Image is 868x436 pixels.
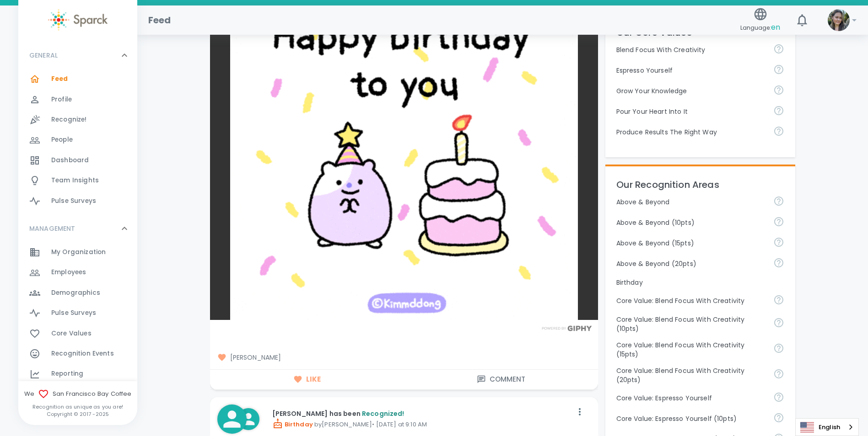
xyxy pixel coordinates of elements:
span: Recognized! [362,409,404,418]
button: Comment [404,370,598,389]
span: Recognition Events [51,349,114,358]
a: Team Insights [18,170,137,191]
a: English [796,419,858,436]
svg: Share your voice and your ideas [773,412,784,423]
p: Core Value: Blend Focus With Creativity (10pts) [616,315,766,333]
p: Core Value: Blend Focus With Creativity (15pts) [616,340,766,359]
svg: Come to work to make a difference in your own way [773,105,784,116]
svg: Share your voice and your ideas [773,64,784,75]
img: Picture of Mackenzie [828,9,850,31]
span: en [771,22,780,32]
p: Blend Focus With Creativity [616,45,766,54]
p: by [PERSON_NAME] • [DATE] at 9:10 AM [272,418,572,429]
a: Reporting [18,364,137,384]
span: Employees [51,268,86,277]
p: Core Value: Blend Focus With Creativity (20pts) [616,366,766,384]
svg: For going above and beyond! [773,257,784,268]
img: Sparck logo [48,9,108,31]
p: Above & Beyond [616,197,766,207]
span: Feed [51,74,68,84]
button: Language:en [737,4,784,37]
svg: Achieve goals today and innovate for tomorrow [773,343,784,354]
svg: Follow your curiosity and learn together [773,85,784,96]
a: People [18,130,137,150]
p: Birthday [616,278,785,287]
span: Language: [740,21,780,34]
span: Demographics [51,288,100,298]
p: Espresso Yourself [616,66,766,75]
p: Pour Your Heart Into It [616,107,766,116]
span: My Organization [51,248,106,257]
a: Pulse Surveys [18,303,137,323]
a: Sparck logo [18,9,137,31]
svg: For going above and beyond! [773,216,784,227]
h1: Feed [148,13,171,27]
a: Pulse Surveys [18,191,137,211]
a: Employees [18,262,137,282]
p: Above & Beyond (20pts) [616,259,766,268]
p: Above & Beyond (15pts) [616,239,766,248]
svg: For going above and beyond! [773,237,784,248]
span: Recognize! [51,115,87,124]
a: Profile [18,90,137,110]
svg: Share your voice and your ideas [773,392,784,403]
img: Powered by GIPHY [539,325,594,331]
p: Core Value: Espresso Yourself (10pts) [616,414,766,423]
span: [PERSON_NAME] [217,353,591,362]
p: MANAGEMENT [29,224,75,233]
p: GENERAL [29,51,58,60]
svg: Achieve goals today and innovate for tomorrow [773,43,784,54]
button: Like [210,370,404,389]
p: Above & Beyond (10pts) [616,218,766,227]
svg: Achieve goals today and innovate for tomorrow [773,368,784,379]
svg: Achieve goals today and innovate for tomorrow [773,294,784,305]
a: Recognition Events [18,344,137,364]
div: GENERAL [18,42,137,69]
span: Profile [51,95,72,104]
p: Copyright © 2017 - 2025 [18,410,137,418]
p: Recognition as unique as you are! [18,403,137,410]
p: Grow Your Knowledge [616,86,766,96]
p: Produce Results The Right Way [616,128,766,137]
a: Dashboard [18,150,137,170]
svg: Achieve goals today and innovate for tomorrow [773,317,784,328]
a: My Organization [18,242,137,262]
span: We San Francisco Bay Coffee [18,388,137,399]
p: Core Value: Espresso Yourself [616,393,766,403]
span: Pulse Surveys [51,197,96,206]
aside: Language selected: English [795,418,859,436]
p: [PERSON_NAME] has been [272,409,572,418]
div: MANAGEMENT [18,215,137,242]
span: Team Insights [51,176,99,185]
svg: Find success working together and doing the right thing [773,126,784,137]
a: Demographics [18,283,137,303]
span: Pulse Surveys [51,308,96,318]
span: Birthday [272,420,313,429]
div: Language [795,418,859,436]
a: Core Values [18,324,137,344]
p: Our Recognition Areas [616,177,785,192]
span: Reporting [51,369,83,378]
span: Dashboard [51,156,89,165]
span: Core Values [51,329,92,338]
a: Recognize! [18,110,137,130]
svg: For going above and beyond! [773,196,784,207]
span: People [51,135,73,144]
div: GENERAL [18,69,137,215]
p: Core Value: Blend Focus With Creativity [616,296,766,305]
a: Feed [18,69,137,89]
